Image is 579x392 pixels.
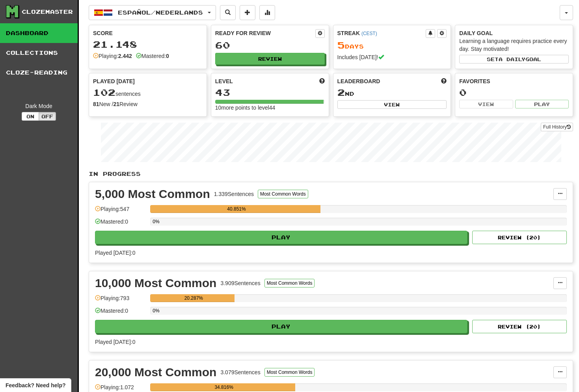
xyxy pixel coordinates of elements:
span: Level [215,77,233,85]
div: Learning a language requires practice every day. Stay motivated! [459,37,569,53]
div: Ready for Review [215,29,315,37]
span: 102 [93,87,115,98]
button: Español/Nederlands [89,5,216,20]
div: Dark Mode [6,102,72,110]
strong: 2.442 [118,53,132,59]
div: Daily Goal [459,29,569,37]
div: 1.339 Sentences [214,190,254,198]
span: Played [DATE]: 0 [95,339,135,345]
div: 5,000 Most Common [95,188,210,200]
button: Add sentence to collection [240,5,255,20]
button: Most Common Words [264,368,315,377]
button: Most Common Words [258,190,308,198]
button: Off [39,112,56,121]
button: Review (20) [472,320,567,333]
button: Play [515,100,569,108]
button: Search sentences [220,5,236,20]
div: Clozemaster [22,8,73,16]
a: Full History [541,123,573,131]
div: Day s [337,40,447,50]
a: (CEST) [361,31,377,36]
button: Play [95,231,467,244]
button: Most Common Words [264,279,315,287]
strong: 21 [113,101,119,107]
button: View [459,100,513,108]
div: 43 [215,88,325,97]
span: Leaderboard [337,77,380,85]
button: Seta dailygoal [459,55,569,63]
div: 0 [459,88,569,97]
span: Score more points to level up [319,77,325,85]
span: This week in points, UTC [441,77,447,85]
span: Español / Nederlands [118,9,203,16]
strong: 81 [93,101,99,107]
button: Review (20) [472,231,567,244]
div: 34.816% [153,383,295,391]
button: More stats [259,5,275,20]
span: 5 [337,39,345,50]
div: 3.079 Sentences [220,368,260,376]
button: Review [215,53,325,65]
div: 3.909 Sentences [220,279,260,287]
div: Mastered: [136,52,169,60]
span: 2 [337,87,345,98]
div: 60 [215,40,325,50]
div: Playing: 793 [95,294,146,307]
p: In Progress [89,170,573,178]
div: Playing: [93,52,132,60]
div: Mastered: 0 [95,307,146,320]
strong: 0 [166,53,169,59]
button: View [337,100,447,109]
div: nd [337,88,447,98]
div: New / Review [93,100,203,108]
div: 10,000 Most Common [95,277,216,289]
div: Favorites [459,77,569,85]
span: Played [DATE] [93,77,135,85]
button: Play [95,320,467,333]
div: Score [93,29,203,37]
div: 21.148 [93,39,203,49]
div: Streak [337,29,426,37]
div: Playing: 547 [95,205,146,218]
div: 10 more points to level 44 [215,104,325,112]
div: 20.287% [153,294,235,302]
div: 20,000 Most Common [95,366,216,378]
div: Mastered: 0 [95,218,146,231]
div: 40.851% [153,205,320,213]
span: Open feedback widget [6,381,65,389]
span: a daily [499,56,525,62]
div: sentences [93,88,203,98]
button: On [22,112,39,121]
div: Includes [DATE]! [337,53,447,61]
span: Played [DATE]: 0 [95,250,135,256]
